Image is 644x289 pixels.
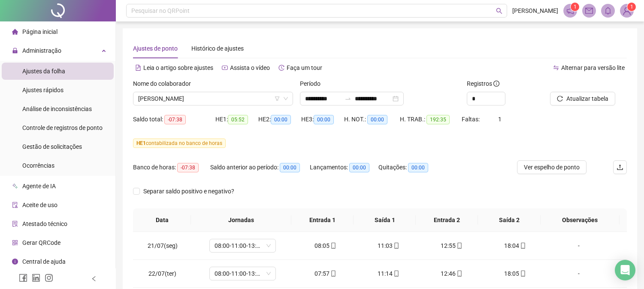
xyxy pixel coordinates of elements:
span: HE 1 [136,140,146,146]
span: Ajustes rápidos [22,87,63,93]
span: Ajustes da folha [22,68,65,75]
div: HE 2: [258,114,301,124]
div: 12:55 [427,241,476,250]
span: qrcode [12,240,18,246]
span: Separar saldo positivo e negativo? [140,187,238,196]
th: Observações [540,208,620,232]
span: Gestão de solicitações [22,143,82,150]
span: Histórico de ajustes [191,45,244,52]
span: Análise de inconsistências [22,105,92,112]
span: swap [553,65,559,71]
span: mobile [393,243,399,249]
label: Nome do colaborador [133,79,197,88]
span: home [12,29,18,35]
sup: Atualize o seu contato no menu Meus Dados [627,3,636,11]
div: 18:05 [490,269,539,278]
span: notification [566,7,574,15]
span: mail [585,7,593,15]
span: Ocorrências [22,162,54,169]
span: down [283,96,288,101]
span: Administração [22,47,61,54]
span: 00:00 [349,163,369,172]
span: Agente de IA [22,183,56,190]
div: H. NOT.: [344,114,400,124]
th: Jornadas [191,208,291,232]
span: mobile [456,271,463,277]
span: -07:38 [164,115,186,124]
span: mobile [330,271,336,277]
th: Saída 2 [478,208,540,232]
span: history [278,65,284,71]
label: Período [300,79,326,88]
div: 07:57 [301,269,350,278]
span: mobile [330,243,336,249]
span: file-text [135,65,141,71]
div: Saldo total: [133,114,215,124]
span: instagram [45,274,53,282]
span: Ver espelho de ponto [524,163,580,172]
span: Assista o vídeo [230,64,270,71]
span: ALINE FEITOSA DA SILVA [138,92,288,105]
span: reload [557,96,563,102]
span: 192:35 [426,115,450,124]
button: Ver espelho de ponto [517,160,587,174]
span: mobile [393,271,399,277]
span: Registros [467,79,499,88]
th: Data [133,208,191,232]
div: H. TRAB.: [400,114,462,124]
span: Gerar QRCode [22,239,60,246]
div: 08:05 [301,241,350,250]
div: Lançamentos: [310,163,378,172]
span: bell [604,7,612,15]
span: Alternar para versão lite [561,64,625,71]
span: info-circle [493,81,499,87]
img: 88264 [620,4,633,17]
div: - [553,241,604,250]
span: solution [12,221,18,227]
span: audit [12,202,18,208]
span: youtube [222,65,228,71]
span: 1 [630,4,633,10]
span: filter [275,96,280,101]
th: Entrada 1 [291,208,354,232]
span: 08:00-11:00-13:00-18:00 [215,267,271,280]
span: upload [617,164,623,171]
span: Controle de registros de ponto [22,124,103,131]
span: contabilizada no banco de horas [133,138,226,148]
span: -07:38 [177,163,199,172]
span: Atestado técnico [22,220,67,227]
div: 18:04 [490,241,539,250]
span: [PERSON_NAME] [512,6,558,15]
th: Saída 1 [354,208,416,232]
div: Saldo anterior ao período: [210,163,310,172]
span: mobile [519,271,526,277]
span: 21/07(seg) [148,242,178,249]
span: Ajustes de ponto [133,45,178,52]
span: Observações [547,215,613,225]
span: mobile [456,243,463,249]
div: Quitações: [378,163,440,172]
span: mobile [519,243,526,249]
div: HE 3: [301,114,344,124]
span: 05:52 [228,115,248,124]
span: search [496,8,502,14]
span: Leia o artigo sobre ajustes [143,64,213,71]
div: Open Intercom Messenger [615,260,635,280]
span: Faça um tour [287,64,322,71]
span: Página inicial [22,28,57,35]
span: Faltas: [462,116,481,123]
span: swap-right [345,95,351,102]
span: 22/07(ter) [148,270,176,277]
span: facebook [19,274,27,282]
div: 11:14 [364,269,413,278]
span: 1 [498,116,502,123]
div: Banco de horas: [133,163,210,172]
span: to [345,95,351,102]
span: left [91,276,97,282]
span: Central de ajuda [22,258,66,265]
div: - [553,269,604,278]
button: Atualizar tabela [550,92,615,105]
span: Atualizar tabela [566,94,608,103]
span: lock [12,48,18,54]
div: 12:46 [427,269,476,278]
